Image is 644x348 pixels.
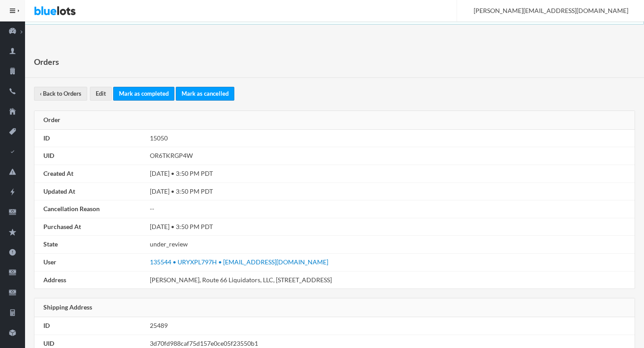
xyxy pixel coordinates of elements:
[176,87,234,101] a: Mark as cancelled
[34,111,635,130] div: Order
[34,87,87,101] a: ‹ Back to Orders
[43,322,50,329] strong: ID
[43,258,56,266] strong: User
[43,152,54,159] strong: UID
[113,87,174,101] a: Mark as completed
[43,170,73,177] strong: Created At
[146,236,635,254] td: under_review
[146,165,635,183] td: [DATE] • 3:50 PM PDT
[146,271,635,289] td: [PERSON_NAME], Route 66 Liquidators, LLC, [STREET_ADDRESS]
[146,130,635,147] td: 15050
[146,147,635,165] td: OR6TKRGP4W
[34,298,635,317] div: Shipping Address
[43,134,50,142] strong: ID
[150,258,328,266] a: 135544 • URYXPL797H • [EMAIL_ADDRESS][DOMAIN_NAME]
[34,55,59,68] h1: Orders
[146,317,635,335] td: 25489
[43,240,58,248] strong: State
[146,200,635,218] td: --
[43,187,75,195] strong: Updated At
[43,276,66,284] strong: Address
[90,87,112,101] a: Edit
[43,340,54,347] strong: UID
[43,205,100,212] strong: Cancellation Reason
[146,182,635,200] td: [DATE] • 3:50 PM PDT
[146,218,635,236] td: [DATE] • 3:50 PM PDT
[464,7,628,14] span: [PERSON_NAME][EMAIL_ADDRESS][DOMAIN_NAME]
[43,223,81,230] strong: Purchased At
